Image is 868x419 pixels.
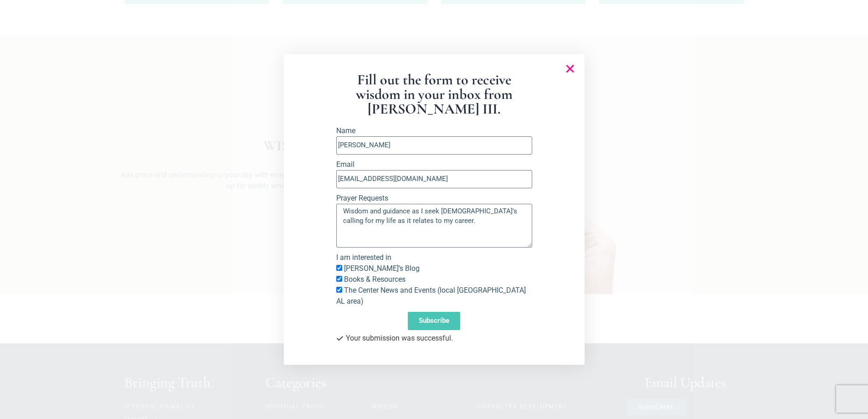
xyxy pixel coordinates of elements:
label: I am interested in [336,252,391,263]
h1: Fill out the form to receive wisdom in your inbox from [PERSON_NAME] III. [336,72,532,116]
a: Close [565,63,575,74]
span: Subscribe [419,317,449,324]
div: Your submission was successful. [336,335,532,342]
label: The Center News and Events (local [GEOGRAPHIC_DATA] AL area) [336,286,526,305]
label: Name [336,125,355,136]
label: Books & Resources [344,275,406,284]
label: Email [336,159,354,170]
input: Name [336,136,532,155]
button: Subscribe [408,312,460,330]
input: Email [336,170,532,188]
label: [PERSON_NAME]’s Blog [344,264,420,273]
label: Prayer Requests [336,193,388,204]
